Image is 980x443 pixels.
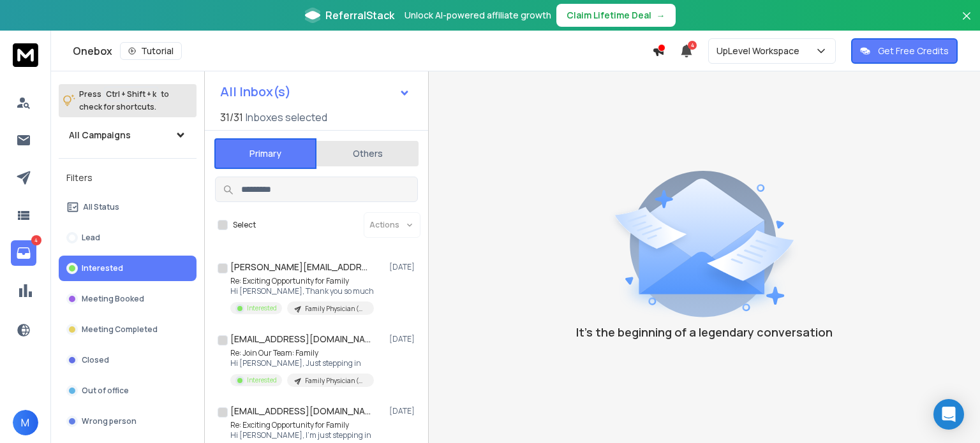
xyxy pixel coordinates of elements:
[59,225,197,251] button: Lead
[69,129,131,142] h1: All Campaigns
[316,140,419,168] button: Others
[59,317,197,342] button: Meeting Completed
[230,358,374,368] p: Hi [PERSON_NAME], Just stepping in
[958,8,975,38] button: Close banner
[59,347,197,373] button: Closed
[933,399,964,430] div: Open Intercom Messenger
[82,324,158,335] p: Meeting Completed
[657,9,665,22] span: →
[13,410,38,435] button: M
[230,276,374,286] p: Re: Exciting Opportunity for Family
[247,375,277,385] p: Interested
[230,333,371,345] h1: [EMAIL_ADDRESS][DOMAIN_NAME]
[230,430,374,440] p: Hi [PERSON_NAME], I’m just stepping in
[230,286,374,296] p: Hi [PERSON_NAME], Thank you so much
[210,79,420,105] button: All Inbox(s)
[716,45,805,57] p: UpLevel Workspace
[59,122,197,148] button: All Campaigns
[688,41,697,50] span: 4
[82,386,129,396] p: Out of office
[59,194,197,220] button: All Status
[305,376,366,386] p: Family Physician (MA-0028)
[73,42,652,60] div: Onebox
[82,416,137,426] p: Wrong person
[233,220,256,230] label: Select
[82,233,100,243] p: Lead
[120,42,182,60] button: Tutorial
[31,235,41,245] p: 4
[405,9,551,22] p: Unlock AI-powered affiliate growth
[389,262,418,272] p: [DATE]
[851,38,958,64] button: Get Free Credits
[230,420,374,430] p: Re: Exciting Opportunity for Family
[325,8,394,23] span: ReferralStack
[576,323,833,341] p: It’s the beginning of a legendary conversation
[305,304,366,314] p: Family Physician (MA-0028)
[230,405,371,418] h1: [EMAIL_ADDRESS][DOMAIN_NAME]
[214,138,316,169] button: Primary
[11,240,36,266] a: 4
[220,110,243,125] span: 31 / 31
[104,87,158,101] span: Ctrl + Shift + k
[220,85,291,98] h1: All Inbox(s)
[59,169,197,187] h3: Filters
[59,256,197,281] button: Interested
[389,406,418,416] p: [DATE]
[79,88,169,113] p: Press to check for shortcuts.
[83,202,119,212] p: All Status
[556,4,676,27] button: Claim Lifetime Deal→
[59,409,197,434] button: Wrong person
[82,294,144,304] p: Meeting Booked
[389,334,418,344] p: [DATE]
[82,263,123,273] p: Interested
[247,303,277,313] p: Interested
[59,378,197,403] button: Out of office
[878,45,949,57] p: Get Free Credits
[59,286,197,312] button: Meeting Booked
[246,110,327,125] h3: Inboxes selected
[82,355,109,365] p: Closed
[230,261,371,273] h1: [PERSON_NAME][EMAIL_ADDRESS][DOMAIN_NAME]
[230,348,374,358] p: Re: Join Our Team: Family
